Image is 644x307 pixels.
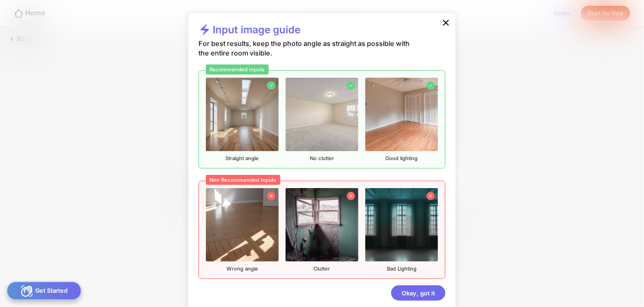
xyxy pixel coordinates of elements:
[286,78,358,151] img: emptyBedroomImage7.jpg
[206,188,279,272] div: Wrong angle
[206,175,281,185] div: Non Recommended Inputs
[7,282,81,300] div: Get Started
[365,78,438,151] img: emptyBedroomImage4.jpg
[286,188,358,272] div: Clutter
[286,78,358,161] div: No clutter
[198,23,300,39] div: Input image guide
[198,39,419,70] div: For best results, keep the photo angle as straight as possible with the entire room visible.
[206,188,279,261] img: nonrecommendedImageEmpty1.png
[365,188,438,272] div: Bad Lighting
[206,64,269,75] div: Recommended Inputs
[391,285,446,301] div: Okay, got it
[286,188,358,261] img: nonrecommendedImageEmpty2.png
[206,78,279,151] img: emptyLivingRoomImage1.jpg
[206,78,279,161] div: Straight angle
[365,188,438,261] img: nonrecommendedImageEmpty3.jpg
[365,78,438,161] div: Good lighting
